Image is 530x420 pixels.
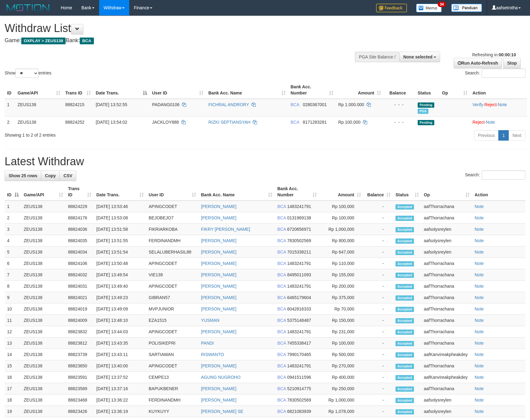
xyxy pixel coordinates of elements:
[5,235,21,246] td: 4
[303,120,327,125] span: Copy 8171283281 to clipboard
[421,235,472,246] td: aafsolysreylen
[21,235,66,246] td: ZEUS138
[201,329,236,334] a: [PERSON_NAME]
[5,246,21,258] td: 5
[96,120,127,125] span: [DATE] 13:54:02
[63,81,93,99] th: Trans ID: activate to sort column ascending
[395,307,414,312] span: Accepted
[146,258,199,269] td: APINGCODET
[319,246,363,258] td: Rp 647,000
[5,201,21,212] td: 1
[474,130,499,141] a: Previous
[206,81,288,99] th: Bank Acc. Name: activate to sort column ascending
[201,386,236,391] a: [PERSON_NAME]
[277,375,286,380] span: BCA
[66,349,94,360] td: 88823739
[470,81,527,99] th: Action
[421,315,472,326] td: aafThorrachana
[201,318,219,323] a: YUSMAN
[5,303,21,315] td: 10
[66,281,94,292] td: 88824031
[66,201,94,212] td: 88824229
[15,81,63,99] th: Game/API: activate to sort column ascending
[5,349,21,360] td: 14
[15,99,63,117] td: ZEUS138
[319,258,363,269] td: Rp 110,000
[21,201,66,212] td: ZEUS138
[338,120,360,125] span: Rp 100.000
[201,398,236,402] a: [PERSON_NAME]
[66,258,94,269] td: 88824106
[146,201,199,212] td: APINGCODET
[403,54,432,59] span: None selected
[475,250,484,254] a: Note
[21,281,66,292] td: ZEUS138
[94,212,146,224] td: [DATE] 13:53:08
[5,372,21,383] td: 16
[363,360,393,372] td: -
[421,224,472,235] td: aafsolysreylen
[475,204,484,209] a: Note
[395,216,414,221] span: Accepted
[486,120,495,125] a: Note
[465,170,525,180] label: Search:
[395,295,414,301] span: Accepted
[146,372,199,383] td: CEMPE13
[319,338,363,349] td: Rp 100,000
[21,38,66,44] span: OXPLAY > ZEUS138
[5,212,21,224] td: 2
[421,303,472,315] td: aafThorrachana
[21,292,66,303] td: ZEUS138
[152,102,179,107] span: PADANG0106
[5,183,21,201] th: ID: activate to sort column descending
[421,338,472,349] td: aafThorrachana
[319,303,363,315] td: Rp 70,000
[66,372,94,383] td: 88823591
[421,281,472,292] td: aafThorrachana
[319,281,363,292] td: Rp 200,000
[470,116,527,128] td: ·
[277,204,286,209] span: BCA
[287,329,311,334] span: Copy 1483241791 to clipboard
[291,102,299,107] span: BCA
[475,386,484,391] a: Note
[395,238,414,244] span: Accepted
[146,349,199,360] td: SARTIAWAN
[21,224,66,235] td: ZEUS138
[21,338,66,349] td: ZEUS138
[146,338,199,349] td: POLISIKEPRI
[363,303,393,315] td: -
[475,261,484,266] a: Note
[277,272,286,277] span: BCA
[475,409,484,414] a: Note
[287,227,311,232] span: Copy 6720656971 to clipboard
[5,224,21,235] td: 3
[498,130,509,141] a: 1
[475,272,484,277] a: Note
[199,183,275,201] th: Bank Acc. Name: activate to sort column ascending
[287,318,311,323] span: Copy 5375148487 to clipboard
[440,81,470,99] th: Op: activate to sort column ascending
[363,235,393,246] td: -
[5,99,15,117] td: 1
[21,269,66,281] td: ZEUS138
[94,326,146,338] td: [DATE] 13:44:03
[470,99,527,117] td: · ·
[277,238,286,243] span: BCA
[395,227,414,232] span: Accepted
[395,330,414,335] span: Accepted
[363,292,393,303] td: -
[277,352,286,357] span: BCA
[94,235,146,246] td: [DATE] 13:51:55
[287,215,311,220] span: Copy 0131969138 to clipboard
[59,170,76,181] a: CSV
[395,284,414,289] span: Accepted
[5,69,51,78] label: Show entries
[416,4,442,12] img: Button%20Memo.svg
[421,349,472,360] td: aafKanvireakpheakdey
[475,238,484,243] a: Note
[287,352,311,357] span: Copy 7990170465 to clipboard
[277,215,286,220] span: BCA
[201,227,250,232] a: FIKRY [PERSON_NAME]
[418,102,434,108] span: Pending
